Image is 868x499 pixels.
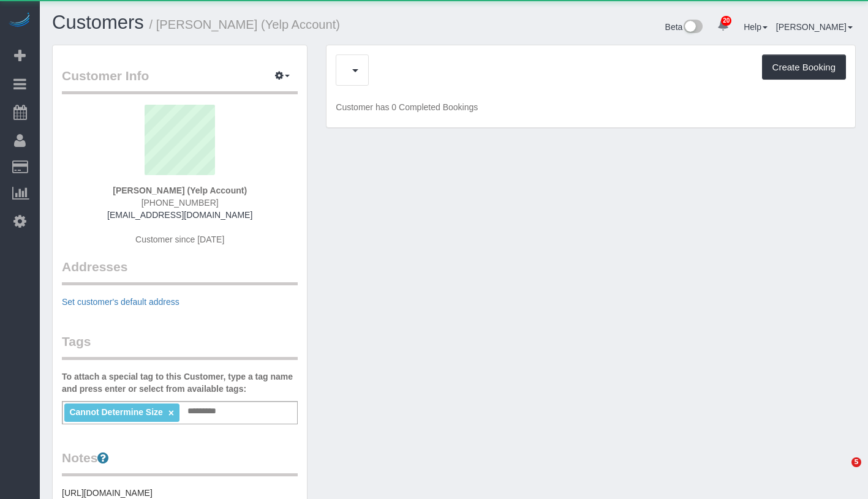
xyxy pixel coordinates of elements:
span: Cannot Determine Size [69,407,162,417]
a: [PERSON_NAME] [776,22,853,32]
span: Customer since [DATE] [135,234,224,244]
button: Create Booking [762,54,846,80]
a: × [168,408,174,418]
legend: Notes [62,449,298,476]
span: 20 [721,16,731,26]
img: New interface [682,20,703,36]
a: Beta [665,22,703,32]
a: [EMAIL_ADDRESS][DOMAIN_NAME] [107,210,252,220]
a: Customers [52,12,144,33]
span: 5 [851,457,861,467]
img: Automaid Logo [7,12,32,29]
small: / [PERSON_NAME] (Yelp Account) [149,18,341,31]
legend: Tags [62,332,298,360]
strong: [PERSON_NAME] (Yelp Account) [113,186,247,195]
a: 20 [711,12,735,39]
legend: Customer Info [62,67,298,94]
iframe: Intercom live chat [826,457,856,487]
span: [PHONE_NUMBER] [142,198,219,208]
p: Customer has 0 Completed Bookings [336,101,846,113]
a: Help [744,22,768,32]
a: Set customer's default address [62,297,179,307]
label: To attach a special tag to this Customer, type a tag name and press enter or select from availabl... [62,370,298,395]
